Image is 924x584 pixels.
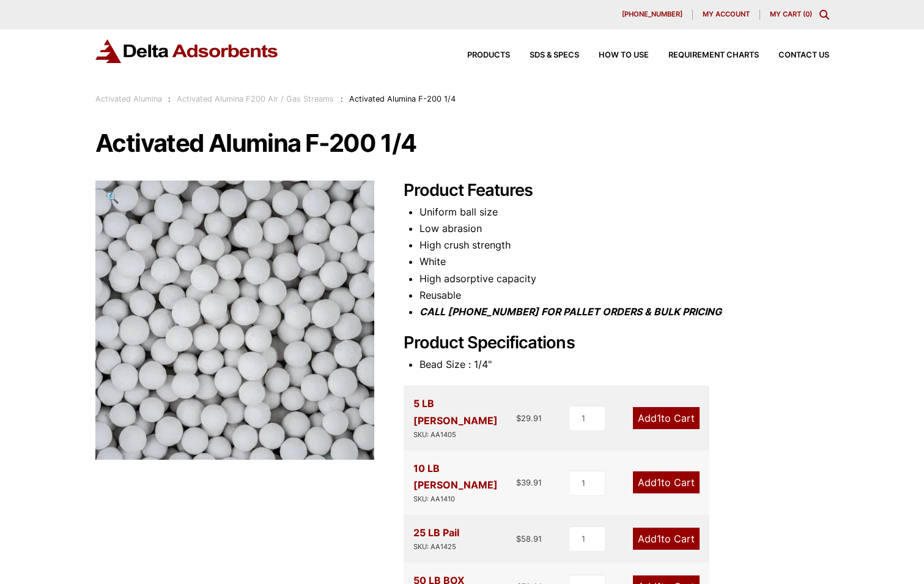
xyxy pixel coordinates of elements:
[448,51,510,59] a: Products
[649,51,759,59] a: Requirement Charts
[349,94,456,103] span: Activated Alumina F-200 1/4
[419,287,829,304] li: Reusable
[95,181,129,214] a: View full-screen image gallery
[168,94,171,103] span: :
[657,412,661,424] span: 1
[467,51,510,59] span: Products
[668,51,759,59] span: Requirement Charts
[404,333,829,353] h2: Product Specifications
[657,476,661,489] span: 1
[778,51,829,59] span: Contact Us
[819,10,829,20] div: Toggle Modal Content
[413,541,459,553] div: SKU: AA1425
[419,356,829,373] li: Bead Size : 1/4"
[612,10,693,20] a: [PHONE_NUMBER]
[510,51,579,59] a: SDS & SPECS
[516,477,542,487] bdi: 39.91
[95,39,279,63] img: Delta Adsorbents
[805,10,810,18] span: 0
[413,525,459,553] div: 25 LB Pail
[419,271,829,287] li: High adsorptive capacity
[419,220,829,237] li: Low abrasion
[419,204,829,220] li: Uniform ball size
[404,181,829,201] h2: Product Features
[95,181,374,460] img: Activated Alumina F-200 1/4
[413,460,517,505] div: 10 LB [PERSON_NAME]
[633,407,700,429] a: Add1to Cart
[419,237,829,253] li: High crush strength
[105,190,119,204] span: 🔍
[599,51,649,59] span: How to Use
[413,429,517,441] div: SKU: AA1405
[419,305,722,318] i: CALL [PHONE_NUMBER] FOR PALLET ORDERS & BULK PRICING
[419,253,829,270] li: White
[633,528,700,550] a: Add1to Cart
[530,51,579,59] span: SDS & SPECS
[177,94,334,103] a: Activated Alumina F200 Air / Gas Streams
[413,493,517,505] div: SKU: AA1410
[633,471,700,493] a: Add1to Cart
[516,413,521,423] span: $
[413,395,517,440] div: 5 LB [PERSON_NAME]
[693,10,760,20] a: My account
[95,130,829,156] h1: Activated Alumina F-200 1/4
[516,534,521,544] span: $
[516,477,521,487] span: $
[341,94,343,103] span: :
[516,413,542,423] bdi: 29.91
[516,534,542,544] bdi: 58.91
[579,51,649,59] a: How to Use
[95,313,374,325] a: Activated Alumina F-200 1/4
[703,11,750,18] span: My account
[622,11,682,18] span: [PHONE_NUMBER]
[759,51,829,59] a: Contact Us
[770,10,812,18] a: My Cart (0)
[657,533,661,545] span: 1
[95,94,162,103] a: Activated Alumina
